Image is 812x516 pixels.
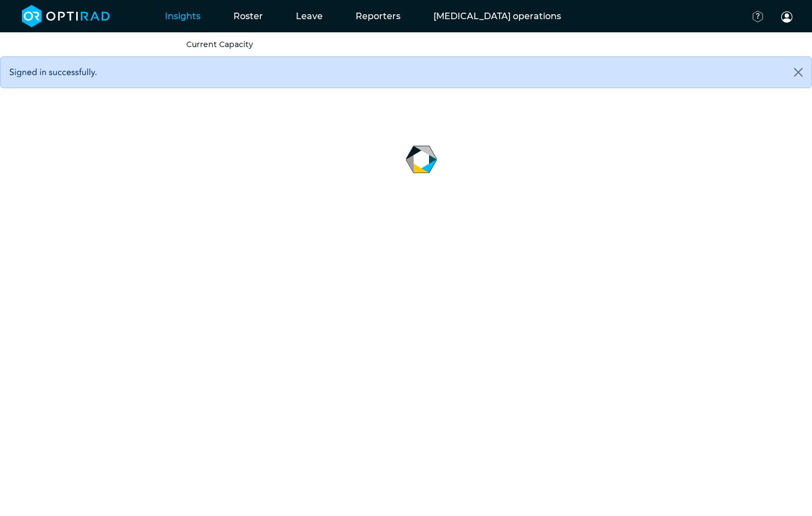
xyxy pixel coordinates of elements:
a: Current Capacity [186,39,253,49]
button: Close [785,57,811,88]
img: brand-opti-rad-logos-blue-and-white-d2f68631ba2948856bd03f2d395fb146ddc8fb01b4b6e9315ea85fa773367... [22,5,110,27]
